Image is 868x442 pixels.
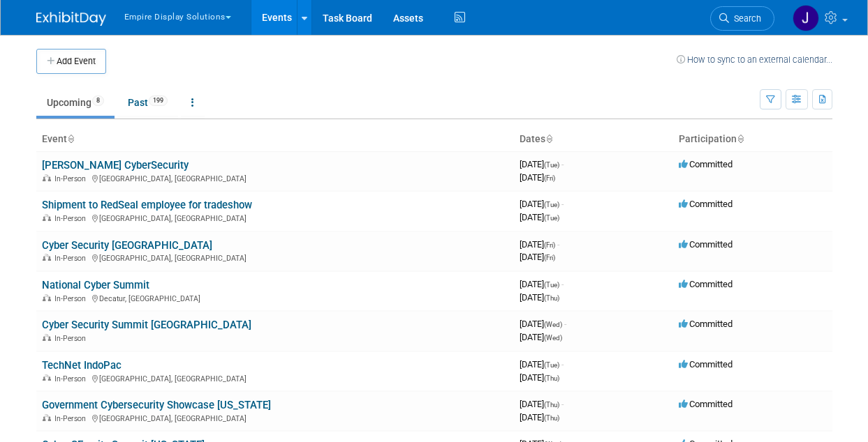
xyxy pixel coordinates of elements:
[54,294,90,303] span: In-Person
[36,89,115,116] a: Upcoming8
[729,13,761,24] span: Search
[520,159,564,169] span: [DATE]
[677,54,832,65] a: How to sync to an external calendar...
[520,199,564,209] span: [DATE]
[520,292,559,303] span: [DATE]
[544,321,562,328] span: (Wed)
[520,279,564,289] span: [DATE]
[36,49,106,74] button: Add Event
[42,212,508,223] div: [GEOGRAPHIC_DATA], [GEOGRAPHIC_DATA]
[514,128,673,151] th: Dates
[544,174,555,182] span: (Fri)
[520,172,555,183] span: [DATE]
[43,254,51,261] img: In-Person Event
[43,174,51,181] img: In-Person Event
[43,334,51,341] img: In-Person Event
[36,128,514,151] th: Event
[54,374,90,383] span: In-Person
[544,161,559,169] span: (Tue)
[561,159,564,169] span: -
[43,214,51,221] img: In-Person Event
[561,199,564,209] span: -
[42,319,251,331] a: Cyber Security Summit [GEOGRAPHIC_DATA]
[54,414,90,423] span: In-Person
[520,252,555,262] span: [DATE]
[737,133,744,144] a: Sort by Participation Type
[42,372,508,383] div: [GEOGRAPHIC_DATA], [GEOGRAPHIC_DATA]
[544,414,559,422] span: (Thu)
[544,201,559,208] span: (Tue)
[520,332,562,342] span: [DATE]
[679,399,733,409] span: Committed
[679,239,733,250] span: Committed
[43,374,51,381] img: In-Person Event
[544,214,559,222] span: (Tue)
[42,412,508,423] div: [GEOGRAPHIC_DATA], [GEOGRAPHIC_DATA]
[544,374,559,382] span: (Thu)
[42,399,271,411] a: Government Cybersecurity Showcase [US_STATE]
[54,254,90,263] span: In-Person
[42,239,212,252] a: Cyber Security [GEOGRAPHIC_DATA]
[679,319,733,329] span: Committed
[520,212,559,222] span: [DATE]
[710,6,774,31] a: Search
[92,96,104,106] span: 8
[117,89,178,116] a: Past199
[54,334,90,343] span: In-Person
[43,294,51,301] img: In-Person Event
[42,292,508,303] div: Decatur, [GEOGRAPHIC_DATA]
[673,128,832,151] th: Participation
[54,174,90,183] span: In-Person
[149,96,168,106] span: 199
[544,294,559,302] span: (Thu)
[42,159,189,172] a: [PERSON_NAME] CyberSecurity
[520,399,564,409] span: [DATE]
[561,359,564,369] span: -
[545,133,552,144] a: Sort by Start Date
[67,133,74,144] a: Sort by Event Name
[520,239,559,250] span: [DATE]
[520,359,564,369] span: [DATE]
[679,159,733,169] span: Committed
[42,252,508,263] div: [GEOGRAPHIC_DATA], [GEOGRAPHIC_DATA]
[520,319,566,329] span: [DATE]
[42,172,508,183] div: [GEOGRAPHIC_DATA], [GEOGRAPHIC_DATA]
[793,5,819,31] img: Jessica Luyster
[42,199,252,211] a: Shipment to RedSeal employee for tradeshow
[544,361,559,369] span: (Tue)
[54,214,90,223] span: In-Person
[544,334,562,342] span: (Wed)
[679,279,733,289] span: Committed
[544,281,559,289] span: (Tue)
[679,199,733,209] span: Committed
[557,239,559,250] span: -
[564,319,566,329] span: -
[679,359,733,369] span: Committed
[544,254,555,261] span: (Fri)
[561,279,564,289] span: -
[43,414,51,421] img: In-Person Event
[42,359,122,372] a: TechNet IndoPac
[36,12,106,26] img: ExhibitDay
[544,401,559,409] span: (Thu)
[520,412,559,422] span: [DATE]
[42,279,149,291] a: National Cyber Summit
[544,241,555,249] span: (Fri)
[561,399,564,409] span: -
[520,372,559,383] span: [DATE]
